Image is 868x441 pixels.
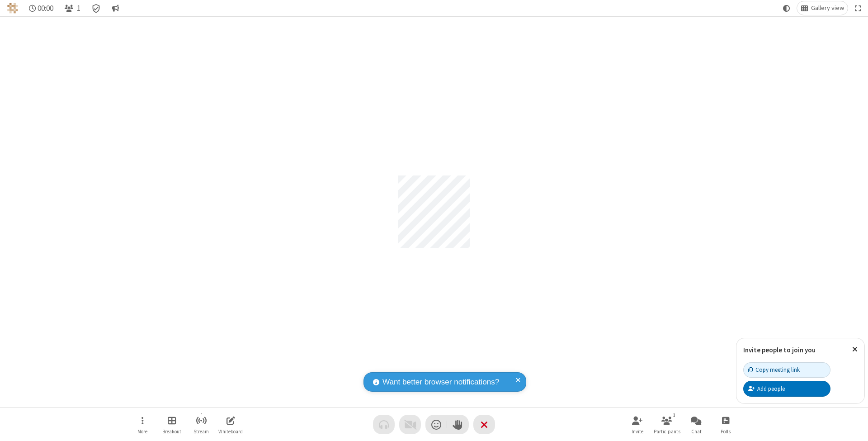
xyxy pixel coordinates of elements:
button: Raise hand [447,415,469,434]
button: Start streaming [188,412,215,437]
button: Open participant list [61,1,84,15]
button: Add people [743,381,830,396]
button: Fullscreen [851,1,865,15]
img: QA Selenium DO NOT DELETE OR CHANGE [7,3,18,14]
button: End or leave meeting [473,415,495,434]
button: Close popover [845,338,864,360]
button: Using system theme [779,1,794,15]
div: Meeting details Encryption enabled [88,1,105,15]
button: Change layout [797,1,848,15]
span: More [137,429,147,434]
button: Open menu [129,412,156,437]
button: Video [399,415,421,434]
button: Invite participants (⌘+Shift+I) [624,412,651,437]
button: Open participant list [653,412,680,437]
button: Send a reaction [425,415,447,434]
button: Audio problem - check your Internet connection or call by phone [373,415,395,434]
span: Gallery view [811,5,844,12]
div: Timer [25,1,57,15]
button: Open chat [683,412,710,437]
button: Open shared whiteboard [217,412,244,437]
div: Copy meeting link [748,365,800,374]
span: Want better browser notifications? [382,376,499,388]
span: Chat [691,429,702,434]
span: Participants [654,429,680,434]
label: Invite people to join you [743,346,816,354]
span: Whiteboard [218,429,243,434]
span: 1 [77,4,80,13]
span: Invite [632,429,643,434]
div: 1 [670,411,678,419]
span: Polls [721,429,731,434]
button: Open poll [712,412,739,437]
button: Manage Breakout Rooms [158,412,185,437]
button: Copy meeting link [743,362,830,378]
button: Conversation [108,1,123,15]
span: Stream [193,429,209,434]
span: Breakout [162,429,181,434]
span: 00:00 [38,4,53,13]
